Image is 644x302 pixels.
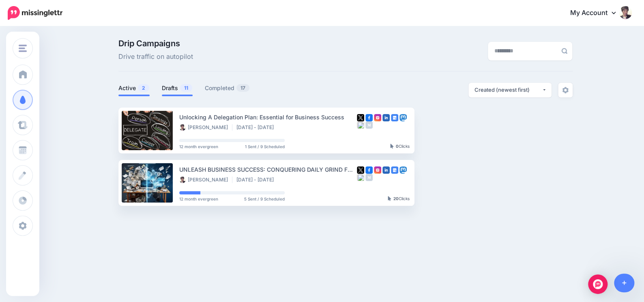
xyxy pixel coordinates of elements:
[245,145,285,149] span: 1 Sent / 9 Scheduled
[357,166,364,174] img: twitter-square.png
[205,83,250,93] a: Completed17
[138,84,149,92] span: 2
[19,45,27,52] img: menu.png
[562,87,569,93] img: settings-grey.png
[357,114,364,121] img: twitter-square.png
[179,177,232,183] li: [PERSON_NAME]
[236,177,278,183] li: [DATE] - [DATE]
[118,39,193,47] span: Drip Campaigns
[588,274,608,294] div: Open Intercom Messenger
[399,114,407,121] img: mastodon-square.png
[390,144,410,149] div: Clicks
[365,121,373,129] img: medium-grey-square.png
[374,166,381,174] img: instagram-square.png
[244,197,285,201] span: 5 Sent / 9 Scheduled
[390,144,394,149] img: pointer-grey-darker.png
[388,196,410,201] div: Clicks
[179,197,218,201] span: 12 month evergreen
[118,52,193,62] span: Drive traffic on autopilot
[396,144,399,149] b: 0
[357,174,364,181] img: bluesky-grey-square.png
[236,124,278,131] li: [DATE] - [DATE]
[118,83,150,93] a: Active2
[179,145,218,149] span: 12 month evergreen
[365,174,373,181] img: medium-grey-square.png
[391,166,398,174] img: google_business-square.png
[365,166,373,174] img: facebook-square.png
[8,6,62,20] img: Missinglettr
[179,112,357,122] div: Unlocking A Delegation Plan: Essential for Business Success
[179,165,357,174] div: UNLEASH BUSINESS SUCCESS: CONQUERING DAILY GRIND FOR GROWTH
[561,48,567,54] img: search-grey-6.png
[357,121,364,129] img: bluesky-grey-square.png
[382,166,390,174] img: linkedin-square.png
[388,196,391,201] img: pointer-grey-darker.png
[393,196,399,201] b: 20
[162,83,193,93] a: Drafts11
[179,124,232,131] li: [PERSON_NAME]
[180,84,192,92] span: 11
[562,3,632,23] a: My Account
[399,166,407,174] img: mastodon-square.png
[382,114,390,121] img: linkedin-square.png
[374,114,381,121] img: instagram-square.png
[474,86,542,94] div: Created (newest first)
[236,84,249,92] span: 17
[468,83,552,97] button: Created (newest first)
[391,114,398,121] img: google_business-square.png
[365,114,373,121] img: facebook-square.png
